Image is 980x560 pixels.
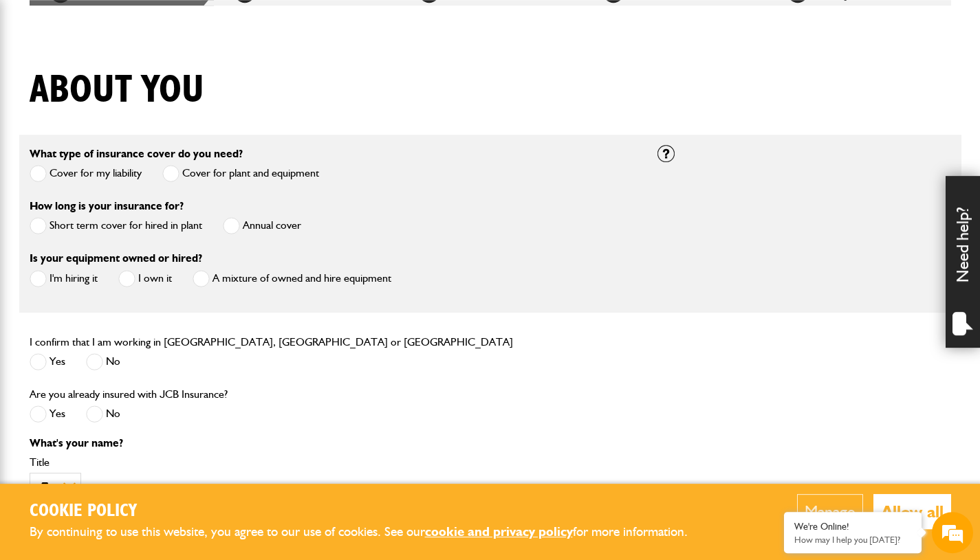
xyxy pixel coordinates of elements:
label: How long is your insurance for? [30,201,184,212]
label: Are you already insured with JCB Insurance? [30,389,228,400]
label: What type of insurance cover do you need? [30,148,243,159]
label: Cover for my liability [30,165,142,182]
label: A mixture of owned and hire equipment [193,270,391,287]
label: Is your equipment owned or hired? [30,253,202,264]
button: Allow all [873,494,951,529]
div: We're Online! [794,521,911,533]
a: cookie and privacy policy [425,524,573,539]
label: Title [30,457,637,468]
div: Need help? [946,176,980,348]
label: I confirm that I am working in [GEOGRAPHIC_DATA], [GEOGRAPHIC_DATA] or [GEOGRAPHIC_DATA] [30,337,513,348]
h2: Cookie Policy [30,501,710,522]
label: Yes [30,353,65,370]
h1: About you [30,67,204,113]
label: I'm hiring it [30,270,98,287]
p: By continuing to use this website, you agree to our use of cookies. See our for more information. [30,522,710,543]
label: No [86,353,120,370]
label: Yes [30,405,65,423]
label: Annual cover [223,217,301,234]
label: Cover for plant and equipment [162,165,319,182]
p: What's your name? [30,438,637,449]
label: I own it [118,270,172,287]
button: Manage [797,494,863,529]
label: Short term cover for hired in plant [30,217,202,234]
label: No [86,405,120,423]
p: How may I help you today? [794,535,911,545]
